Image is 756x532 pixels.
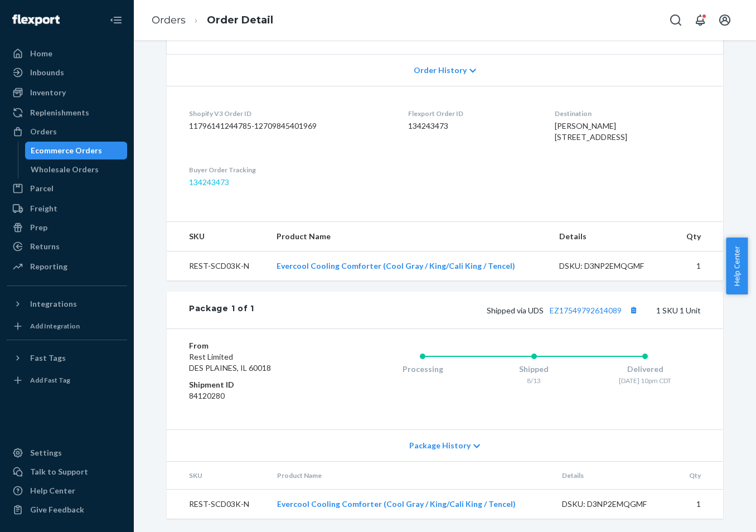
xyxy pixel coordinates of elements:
[414,65,467,76] span: Order History
[189,379,322,390] dt: Shipment ID
[31,164,99,175] div: Wholesale Orders
[30,485,75,496] div: Help Center
[30,183,54,194] div: Parcel
[559,260,664,272] div: DSKU: D3NP2EMQGMF
[589,376,701,385] div: [DATE] 10pm CDT
[167,252,268,281] td: REST-SCD03K-N
[7,295,127,313] button: Integrations
[562,499,667,510] div: DSKU: D3NP2EMQGMF
[207,14,273,26] a: Order Detail
[189,165,390,175] dt: Buyer Order Tracking
[30,298,77,309] div: Integrations
[726,238,748,294] button: Help Center
[30,375,70,385] div: Add Fast Tag
[30,67,64,78] div: Inbounds
[7,123,127,141] a: Orders
[7,444,127,462] a: Settings
[550,306,622,315] a: EZ17549792614089
[268,462,553,490] th: Product Name
[189,352,271,373] span: Rest Limited DES PLAINES, IL 60018
[25,142,128,159] a: Ecommerce Orders
[478,364,590,375] div: Shipped
[189,340,322,351] dt: From
[7,84,127,101] a: Inventory
[367,364,478,375] div: Processing
[673,222,723,252] th: Qty
[30,126,57,137] div: Orders
[7,219,127,236] a: Prep
[550,222,673,252] th: Details
[714,9,736,31] button: Open account menu
[268,222,550,252] th: Product Name
[7,258,127,275] a: Reporting
[7,104,127,122] a: Replenishments
[30,87,66,98] div: Inventory
[189,390,322,402] dd: 84120280
[675,490,723,519] td: 1
[408,120,537,132] dd: 134243473
[30,222,47,233] div: Prep
[589,364,701,375] div: Delivered
[277,499,516,509] a: Evercool Cooling Comforter (Cool Gray / King/Cali King / Tencel)
[7,45,127,62] a: Home
[167,462,268,490] th: SKU
[152,14,186,26] a: Orders
[189,177,229,187] a: 134243473
[478,376,590,385] div: 8/13
[555,121,627,142] span: [PERSON_NAME] [STREET_ADDRESS]
[30,447,62,458] div: Settings
[143,4,282,37] ol: breadcrumbs
[30,321,80,331] div: Add Integration
[254,303,701,317] div: 1 SKU 1 Unit
[277,261,515,270] a: Evercool Cooling Comforter (Cool Gray / King/Cali King / Tencel)
[7,482,127,500] a: Help Center
[105,9,127,31] button: Close Navigation
[7,238,127,255] a: Returns
[689,9,711,31] button: Open notifications
[30,504,84,515] div: Give Feedback
[408,109,537,118] dt: Flexport Order ID
[7,317,127,335] a: Add Integration
[167,222,268,252] th: SKU
[7,200,127,217] a: Freight
[189,120,390,132] dd: 11796141244785-12709845401969
[30,261,67,272] div: Reporting
[409,440,471,451] span: Package History
[7,501,127,519] button: Give Feedback
[189,109,390,118] dt: Shopify V3 Order ID
[7,349,127,367] button: Fast Tags
[555,109,701,118] dt: Destination
[25,161,128,178] a: Wholesale Orders
[167,490,268,519] td: REST-SCD03K-N
[30,352,66,364] div: Fast Tags
[7,64,127,81] a: Inbounds
[665,9,687,31] button: Open Search Box
[7,371,127,389] a: Add Fast Tag
[189,303,254,317] div: Package 1 of 1
[30,241,60,252] div: Returns
[12,14,60,26] img: Flexport logo
[553,462,676,490] th: Details
[7,463,127,481] a: Talk to Support
[673,252,723,281] td: 1
[626,303,641,317] button: Copy tracking number
[31,145,102,156] div: Ecommerce Orders
[487,306,641,315] span: Shipped via UDS
[30,48,52,59] div: Home
[30,466,88,477] div: Talk to Support
[675,462,723,490] th: Qty
[30,203,57,214] div: Freight
[7,180,127,197] a: Parcel
[30,107,89,118] div: Replenishments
